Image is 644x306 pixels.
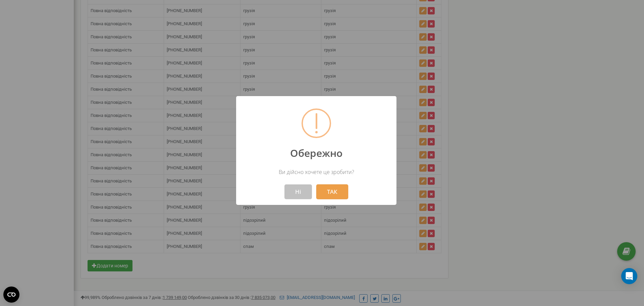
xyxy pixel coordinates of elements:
[621,268,637,284] div: Open Intercom Messenger
[284,184,312,199] button: Ні
[242,146,391,160] h2: Обережно
[316,184,348,199] button: ТАК
[3,287,19,303] button: Open CMP widget
[242,168,391,176] p: Ви дійсно хочете це зробити?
